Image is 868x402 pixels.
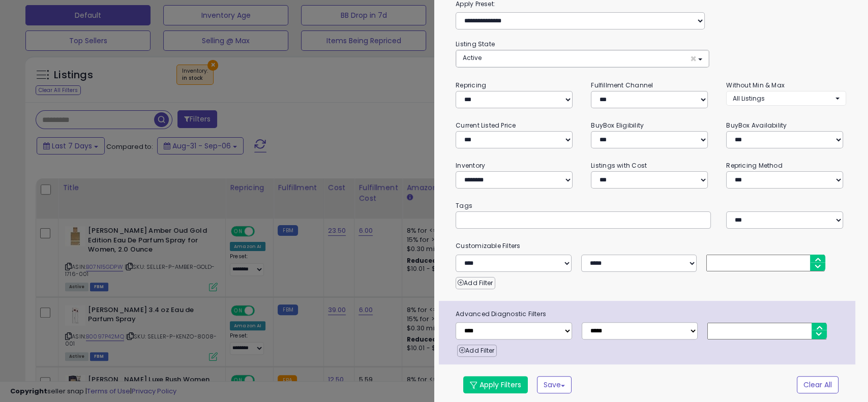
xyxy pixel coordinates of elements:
[690,53,696,64] span: ×
[726,81,785,89] small: Without Min & Max
[463,53,482,62] span: Active
[448,200,854,211] small: Tags
[456,161,485,170] small: Inventory
[456,81,486,89] small: Repricing
[797,376,839,393] button: Clear All
[733,94,765,103] span: All Listings
[456,277,495,289] button: Add Filter
[591,81,653,89] small: Fulfillment Channel
[726,91,846,106] button: All Listings
[591,161,647,170] small: Listings with Cost
[448,240,854,252] small: Customizable Filters
[456,50,709,67] button: Active ×
[456,40,495,48] small: Listing State
[726,161,783,170] small: Repricing Method
[448,308,855,320] span: Advanced Diagnostic Filters
[463,376,528,393] button: Apply Filters
[537,376,572,393] button: Save
[726,121,787,130] small: BuyBox Availability
[591,121,644,130] small: BuyBox Eligibility
[457,345,496,357] button: Add Filter
[456,121,516,130] small: Current Listed Price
